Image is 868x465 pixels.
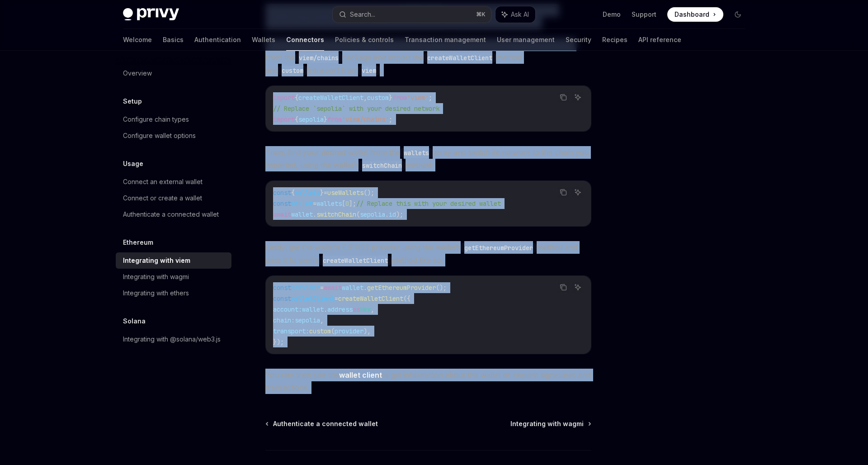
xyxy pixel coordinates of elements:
[363,94,367,102] span: ,
[510,419,590,428] a: Integrating with wagmi
[123,114,189,125] div: Configure chain types
[510,419,584,428] span: Integrating with wagmi
[116,65,231,81] a: Overview
[511,10,529,19] span: Ask AI
[392,94,407,102] span: from
[286,29,324,51] a: Connectors
[331,327,335,335] span: (
[389,210,396,218] span: id
[363,189,374,197] span: ();
[324,305,327,313] span: .
[295,94,298,102] span: {
[273,94,295,102] span: import
[298,94,363,102] span: createWalletClient
[675,10,709,19] span: Dashboard
[342,199,345,208] span: [
[335,327,363,335] span: provider
[116,206,231,223] a: Authenticate a connected wallet
[324,189,327,197] span: =
[339,370,382,380] a: wallet client
[252,29,275,51] a: Wallets
[363,327,371,335] span: ),
[731,7,745,22] button: Toggle dark mode
[367,284,436,292] span: getEthereumProvider
[572,186,584,198] button: Ask AI
[342,284,363,292] span: wallet
[123,96,142,107] h5: Setup
[327,305,353,313] span: address
[123,209,219,220] div: Authenticate a connected wallet
[371,305,374,313] span: ,
[342,115,389,123] span: 'viem/chains'
[320,316,324,324] span: ,
[123,255,190,266] div: Integrating with viem
[572,281,584,293] button: Ask AI
[273,284,291,292] span: const
[273,419,378,428] span: Authenticate a connected wallet
[461,243,537,253] code: getEthereumProvider
[356,199,501,208] span: // Replace this with your desired wallet
[273,210,291,218] span: await
[123,8,179,21] img: dark logo
[327,189,363,197] span: useWallets
[302,305,324,313] span: wallet
[324,284,342,292] span: await
[367,94,389,102] span: custom
[572,91,584,103] button: Ask AI
[389,115,392,123] span: ;
[324,115,327,123] span: }
[273,338,284,346] span: });
[278,66,307,76] code: custom
[396,210,403,218] span: );
[273,115,295,123] span: import
[123,271,189,282] div: Integrating with wagmi
[320,284,324,292] span: =
[385,210,389,218] span: .
[353,305,360,313] span: as
[123,158,143,169] h5: Usage
[116,285,231,301] a: Integrating with ethers
[273,327,309,335] span: transport:
[476,11,486,18] span: ⌘ K
[335,29,394,51] a: Policies & controls
[309,327,331,335] span: custom
[291,294,335,303] span: walletClient
[123,334,221,345] div: Integrating with @solana/web3.js
[358,66,380,76] code: viem
[424,53,496,63] code: createWalletClient
[116,111,231,128] a: Configure chain types
[316,199,342,208] span: wallets
[291,199,313,208] span: wallet
[116,331,231,347] a: Integrating with @solana/web3.js
[295,115,298,123] span: {
[557,91,569,103] button: Copy the contents from the code block
[320,189,324,197] span: }
[273,199,291,208] span: const
[123,316,146,327] h5: Solana
[400,148,433,158] code: wallets
[123,237,153,248] h5: Ethereum
[335,294,338,303] span: =
[566,29,591,51] a: Security
[316,210,356,218] span: switchChain
[266,419,378,428] a: Authenticate a connected wallet
[638,29,681,51] a: API reference
[265,38,591,76] span: To get a viem wallet client for a user’s connected wallet, first import your desired network from...
[363,284,367,292] span: .
[338,294,403,303] span: createWalletClient
[123,288,189,299] div: Integrating with ethers
[273,305,302,313] span: account:
[319,256,392,266] code: createWalletClient
[265,369,591,394] span: You can then use the to get information about the wallet or request signatures and transactions.
[116,190,231,206] a: Connect or create a wallet
[116,174,231,190] a: Connect an external wallet
[313,199,316,208] span: =
[123,29,152,51] a: Welcome
[436,284,447,292] span: ();
[291,284,320,292] span: provider
[429,94,432,102] span: ;
[123,193,202,204] div: Connect or create a wallet
[405,29,486,51] a: Transaction management
[345,199,349,208] span: 0
[403,294,410,303] span: ({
